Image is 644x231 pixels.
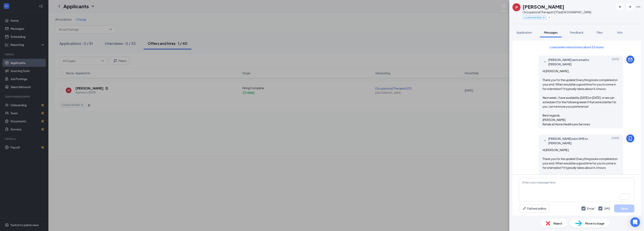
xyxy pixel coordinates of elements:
[553,221,562,226] span: Reject
[519,178,634,202] textarea: To enrich screen reader interactions, please activate Accessibility in Grammarly extension settings
[636,4,641,9] svg: Ellipses
[543,69,618,126] span: Hi [PERSON_NAME], Thank you for the update! Everything looks completed on your end. When would be...
[614,204,634,212] button: Send
[543,60,547,64] svg: SmallChevronUp
[546,44,607,50] button: Load earlier interactions (about 52 more)
[542,16,545,19] svg: Cross
[570,31,583,34] span: Feedback
[626,3,634,10] button: ArrowRight
[516,31,532,34] span: Application
[612,58,619,66] span: [DATE]
[630,217,640,227] div: Open Intercom Messenger
[627,4,632,9] svg: ArrowRight
[543,148,618,205] span: Hi [PERSON_NAME], Thank you for the update! Everything looks completed on your end. When would be...
[547,15,551,20] button: Plus
[519,204,550,212] button: Full text editorPen
[548,16,550,19] svg: Plus
[585,221,604,226] span: Move to stage
[617,31,623,34] span: Info
[548,58,601,66] span: [PERSON_NAME] sent email to [PERSON_NAME]
[523,3,564,10] h1: [PERSON_NAME]
[618,4,623,9] svg: ArrowLeftNew
[544,31,558,34] span: Messages
[628,136,633,141] svg: MobileSms
[617,3,624,10] button: ArrowLeftNew
[515,5,518,9] div: JP
[628,57,633,62] svg: Email
[548,136,601,145] span: [PERSON_NAME] sent SMS to [PERSON_NAME]
[597,31,603,34] span: Files
[522,206,526,210] svg: Pen
[524,16,541,19] span: License Verified
[612,136,619,145] span: [DATE]
[543,138,547,143] svg: SmallChevronUp
[523,10,591,14] div: Occupational Therapist (OT) at [GEOGRAPHIC_DATA]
